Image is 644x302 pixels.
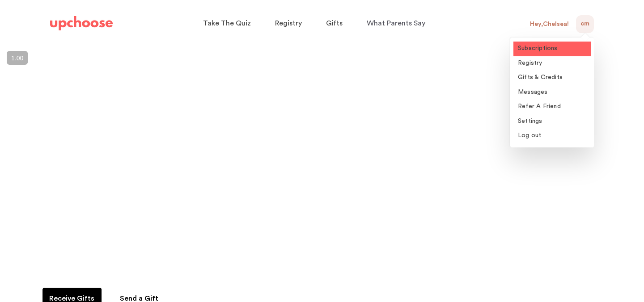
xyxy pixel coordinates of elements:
[513,114,591,129] a: Settings
[203,15,254,32] a: Take The Quiz
[518,103,561,109] span: Refer A Friend
[530,20,569,28] div: Hey, Chelsea !
[518,89,548,95] span: Messages
[275,15,305,32] a: Registry
[203,20,251,27] span: Take The Quiz
[518,45,558,51] span: Subscriptions
[326,20,343,27] span: Gifts
[518,132,541,138] span: Log out
[367,15,428,32] a: What Parents Say
[518,74,563,80] span: Gifts & Credits
[513,71,591,85] a: Gifts & Credits
[50,16,113,30] img: UpChoose
[275,20,302,27] span: Registry
[513,56,591,71] a: Registry
[50,14,113,33] a: UpChoose
[367,20,425,27] span: What Parents Say
[518,118,542,124] span: Settings
[518,60,542,66] span: Registry
[513,42,591,56] a: Subscriptions
[42,262,633,276] p: Receive months of sustainable baby clothing as gifts.
[42,236,260,257] h2: Want to fund it with gifts?
[513,129,591,143] a: Log out
[513,100,591,114] a: Refer A Friend
[513,85,591,100] a: Messages
[326,15,345,32] a: Gifts
[580,19,589,29] span: CM
[120,295,158,302] span: Send a Gift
